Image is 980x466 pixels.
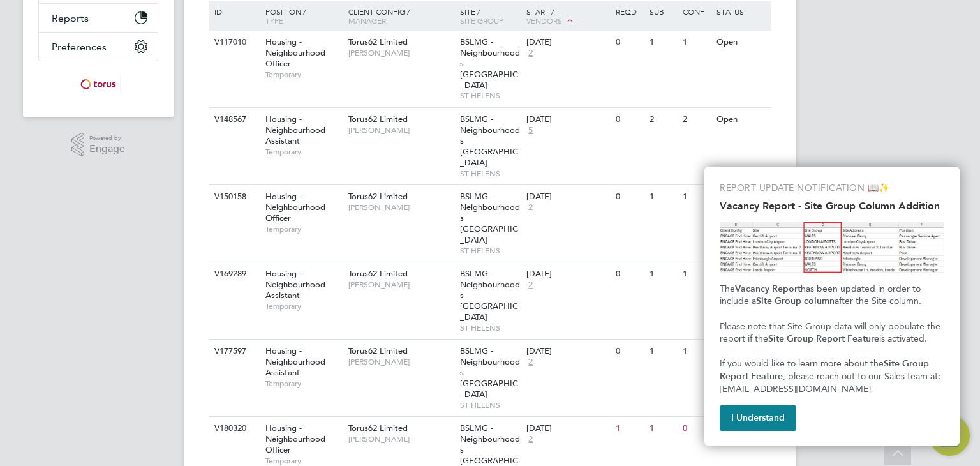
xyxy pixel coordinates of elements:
[526,15,562,26] span: Vendors
[460,400,521,410] span: ST HELENS
[646,31,679,54] div: 1
[679,417,713,440] div: 0
[526,269,609,280] div: [DATE]
[646,340,679,363] div: 1
[265,379,342,389] span: Temporary
[460,36,520,91] span: BSLMG - Neighbourhoods [GEOGRAPHIC_DATA]
[348,36,408,47] span: Torus62 Limited
[720,321,943,345] span: Please note that Site Group data will only populate the report if the
[713,31,769,54] div: Open
[460,191,520,245] span: BSLMG - Neighbourhoods [GEOGRAPHIC_DATA]
[646,185,679,209] div: 1
[265,114,325,146] span: Housing - Neighbourhood Assistant
[265,70,342,80] span: Temporary
[679,108,713,132] div: 2
[526,37,609,48] div: [DATE]
[265,456,342,466] span: Temporary
[348,48,454,58] span: [PERSON_NAME]
[679,31,713,54] div: 1
[348,125,454,135] span: [PERSON_NAME]
[612,31,646,54] div: 0
[646,1,679,22] div: Sub
[526,357,535,368] span: 2
[52,41,107,53] span: Preferences
[720,358,884,369] span: If you would like to learn more about the
[713,1,769,22] div: Status
[265,36,325,69] span: Housing - Neighbourhood Officer
[526,346,609,357] div: [DATE]
[211,340,256,363] div: V177597
[265,15,283,26] span: Type
[265,423,325,455] span: Housing - Neighbourhood Officer
[612,108,646,132] div: 0
[735,283,801,294] strong: Vacancy Report
[526,125,535,136] span: 5
[646,108,679,132] div: 2
[348,345,408,356] span: Torus62 Limited
[720,283,923,307] span: has been updated in order to include a
[348,268,408,279] span: Torus62 Limited
[720,358,932,382] strong: Site Group Report Feature
[457,1,524,31] div: Site /
[460,91,521,101] span: ST HELENS
[526,434,535,445] span: 2
[211,31,256,54] div: V117010
[526,114,609,125] div: [DATE]
[348,191,408,202] span: Torus62 Limited
[526,202,535,213] span: 2
[526,192,609,202] div: [DATE]
[265,191,325,223] span: Housing - Neighbourhood Officer
[348,423,408,433] span: Torus62 Limited
[679,340,713,363] div: 1
[460,345,520,400] span: BSLMG - Neighbourhoods [GEOGRAPHIC_DATA]
[612,340,646,363] div: 0
[679,1,713,22] div: Conf
[460,323,521,333] span: ST HELENS
[348,114,408,124] span: Torus62 Limited
[265,147,342,157] span: Temporary
[265,224,342,234] span: Temporary
[348,202,454,213] span: [PERSON_NAME]
[612,1,646,22] div: Reqd
[612,185,646,209] div: 0
[52,12,89,24] span: Reports
[265,345,325,378] span: Housing - Neighbourhood Assistant
[756,296,835,306] strong: Site Group column
[646,417,679,440] div: 1
[612,262,646,286] div: 0
[460,169,521,179] span: ST HELENS
[526,48,535,59] span: 2
[89,133,125,144] span: Powered by
[460,15,503,26] span: Site Group
[265,268,325,301] span: Housing - Neighbourhood Assistant
[38,74,158,94] a: Go to home page
[211,1,256,22] div: ID
[345,1,457,31] div: Client Config /
[211,185,256,209] div: V150158
[720,283,735,294] span: The
[348,15,386,26] span: Manager
[460,246,521,256] span: ST HELENS
[704,167,960,446] div: Vacancy Report - Site Group Column Addition
[612,417,646,440] div: 1
[646,262,679,286] div: 1
[460,268,520,322] span: BSLMG - Neighbourhoods [GEOGRAPHIC_DATA]
[256,1,345,31] div: Position /
[211,417,256,440] div: V180320
[348,357,454,367] span: [PERSON_NAME]
[835,296,921,306] span: after the Site column.
[720,405,796,431] button: I Understand
[265,301,342,312] span: Temporary
[879,333,927,344] span: is activated.
[526,280,535,290] span: 2
[679,185,713,209] div: 1
[348,434,454,444] span: [PERSON_NAME]
[720,182,944,195] p: REPORT UPDATE NOTIFICATION 📖✨
[76,74,121,94] img: torus-logo-retina.png
[713,108,769,132] div: Open
[460,114,520,168] span: BSLMG - Neighbourhoods [GEOGRAPHIC_DATA]
[89,144,125,154] span: Engage
[523,1,612,33] div: Start /
[679,262,713,286] div: 1
[720,222,944,273] img: Site Group Column in Vacancy Report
